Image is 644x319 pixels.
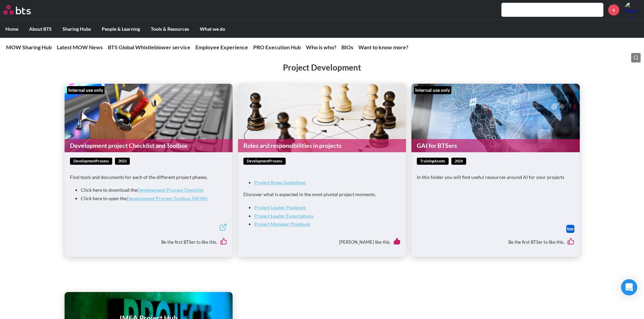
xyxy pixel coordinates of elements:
a: Development Process Toolbox (MOW) [127,195,208,201]
a: External link [219,223,227,233]
a: Development project Checklist and Toolbox [65,139,233,152]
div: Be the first BTSer to like this. [417,233,574,252]
span: 2024 [451,158,466,165]
label: Tools & Resources [145,20,194,38]
a: Project Manager Playbook [254,221,310,227]
span: trainingAssets [417,158,449,165]
span: developmentProcess [243,158,286,165]
a: Who is who? [306,44,336,50]
a: BTS Global Whistleblower service [108,44,190,50]
a: Project Leader Playbook [254,205,306,210]
img: Pablo Buffa di perrero [624,2,641,18]
div: Be the first BTSer to like this. [70,233,227,252]
img: Box logo [566,225,574,233]
span: developmentProcess [70,158,112,165]
a: Profile [624,2,641,18]
li: Click here to download the [81,187,222,193]
a: Want to know more? [358,44,408,50]
div: Open Intercom Messenger [621,279,637,295]
label: About BTS [24,20,57,38]
a: Project Roles Guidelines [254,180,306,185]
a: PRO Execution Hub [253,44,301,50]
p: Find tools and documents for each of the different project phases. [70,174,227,181]
div: [PERSON_NAME] like this. [243,233,401,252]
a: GAI for BTSers [411,139,579,152]
a: MOW Sharing Hub [6,44,52,50]
div: Internal use only [67,86,104,94]
label: What we do [194,20,231,38]
div: Internal use only [414,86,451,94]
p: Discover what is expected in the most pivotal project moments. [243,191,401,198]
a: BIOs [341,44,353,50]
p: In this folder you will find useful resources around AI for your projects [417,174,574,181]
label: Sharing Hubs [57,20,96,38]
li: Click here to open the [81,195,222,202]
a: Roles and responsibilities in projects [238,139,406,152]
a: Download file from Box [566,225,574,233]
a: Employee Experience [195,44,248,50]
a: Project Leader Expectations [254,213,313,219]
a: Development Process Checklist [137,187,204,193]
a: Go home [3,5,43,15]
a: Latest MOW News [57,44,103,50]
span: 2023 [115,158,130,165]
img: BTS Logo [3,5,31,15]
a: + [608,4,619,16]
label: People & Learning [96,20,145,38]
